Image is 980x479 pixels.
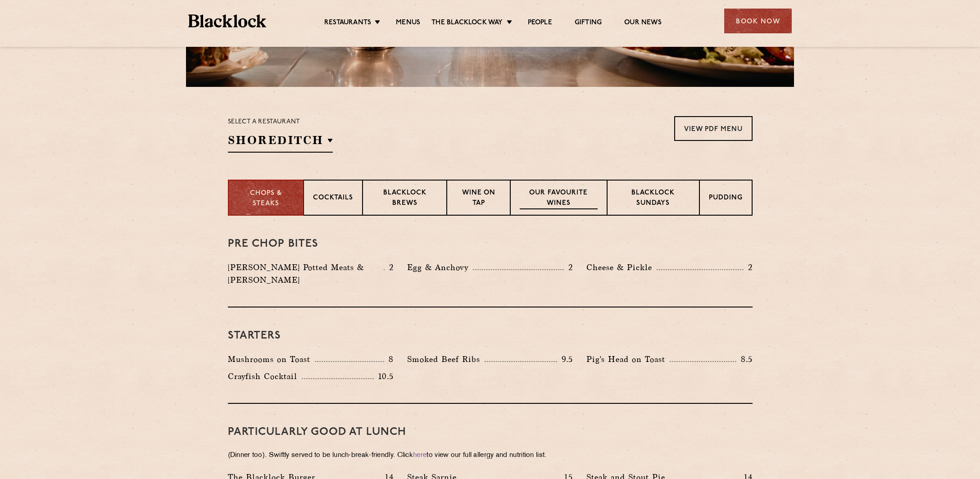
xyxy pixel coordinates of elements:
[384,353,394,365] p: 8
[407,261,473,274] p: Egg & Anchovy
[188,14,266,27] img: BL_Textured_Logo-footer-cropped.svg
[228,449,753,462] p: (Dinner too). Swiftly served to be lunch-break-friendly. Click to view our full allergy and nutri...
[456,188,500,209] p: Wine on Tap
[557,353,573,365] p: 9.5
[228,370,302,383] p: Crayfish Cocktail
[228,238,753,250] h3: Pre Chop Bites
[324,18,371,28] a: Restaurants
[313,193,353,204] p: Cocktails
[528,18,552,28] a: People
[228,132,333,153] h2: Shoreditch
[674,116,753,141] a: View PDF Menu
[238,189,294,209] p: Chops & Steaks
[228,330,753,342] h3: Starters
[744,262,753,273] p: 2
[413,452,426,459] a: here
[709,193,743,204] p: Pudding
[617,188,690,209] p: Blacklock Sundays
[396,18,420,28] a: Menus
[228,426,753,438] h3: PARTICULARLY GOOD AT LUNCH
[724,9,792,33] div: Book Now
[624,18,662,28] a: Our News
[564,262,573,273] p: 2
[586,261,657,274] p: Cheese & Pickle
[586,353,670,366] p: Pig's Head on Toast
[431,18,503,28] a: The Blacklock Way
[385,262,394,273] p: 2
[736,353,753,365] p: 8.5
[228,116,333,128] p: Select a restaurant
[228,353,315,366] p: Mushrooms on Toast
[575,18,602,28] a: Gifting
[228,261,384,286] p: [PERSON_NAME] Potted Meats & [PERSON_NAME]
[520,188,598,209] p: Our favourite wines
[374,371,394,382] p: 10.5
[407,353,485,366] p: Smoked Beef Ribs
[372,188,438,209] p: Blacklock Brews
